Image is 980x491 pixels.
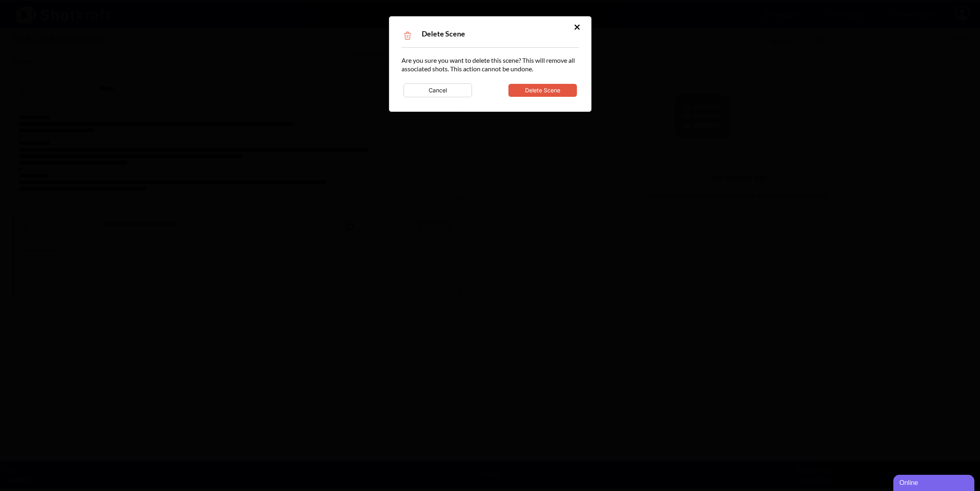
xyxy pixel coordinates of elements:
span: Delete Scene [422,29,465,38]
button: Cancel [404,83,472,97]
div: Are you sure you want to delete this scene? This will remove all associated shots. This action ca... [401,56,579,99]
button: Delete Scene [508,84,577,97]
iframe: chat widget [893,473,976,491]
img: Trash Icon [401,30,414,42]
